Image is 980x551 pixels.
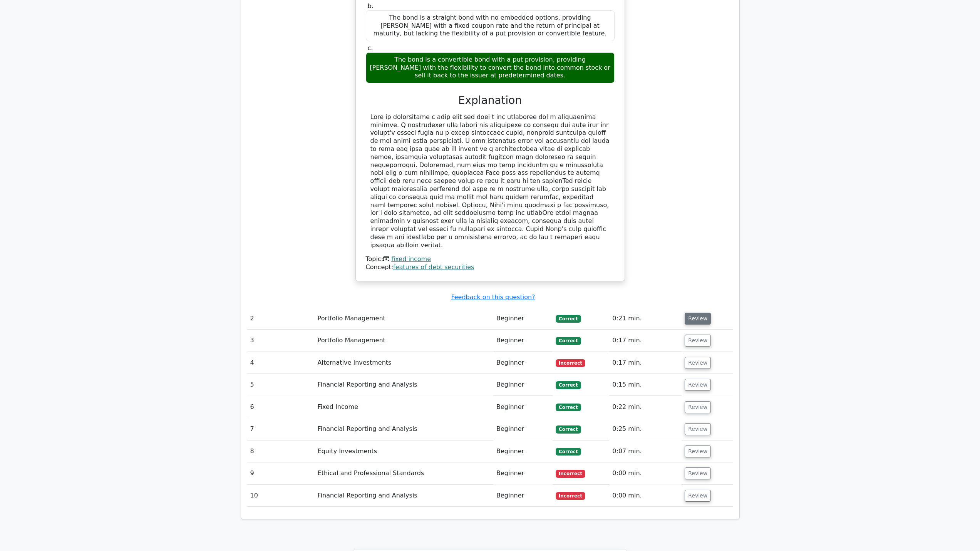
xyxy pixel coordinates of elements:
[370,94,610,107] h3: Explanation
[247,308,315,330] td: 2
[315,485,493,507] td: Financial Reporting and Analysis
[368,2,374,10] span: b.
[247,418,315,440] td: 7
[609,308,682,330] td: 0:21 min.
[609,330,682,352] td: 0:17 min.
[609,352,682,374] td: 0:17 min.
[685,490,711,502] button: Review
[609,440,682,462] td: 0:07 min.
[685,401,711,413] button: Review
[493,485,553,507] td: Beginner
[493,418,553,440] td: Beginner
[556,492,585,500] span: Incorrect
[366,10,615,41] div: The bond is a straight bond with no embedded options, providing [PERSON_NAME] with a fixed coupon...
[366,255,615,263] div: Topic:
[685,445,711,457] button: Review
[247,396,315,418] td: 6
[556,337,581,345] span: Correct
[685,313,711,325] button: Review
[493,440,553,462] td: Beginner
[391,255,431,263] a: fixed income
[685,335,711,347] button: Review
[685,423,711,435] button: Review
[556,470,585,477] span: Incorrect
[609,374,682,396] td: 0:15 min.
[315,440,493,462] td: Equity Investments
[315,396,493,418] td: Fixed Income
[685,379,711,391] button: Review
[451,293,535,301] a: Feedback on this question?
[247,485,315,507] td: 10
[247,352,315,374] td: 4
[315,308,493,330] td: Portfolio Management
[493,308,553,330] td: Beginner
[556,359,585,367] span: Incorrect
[315,330,493,352] td: Portfolio Management
[493,396,553,418] td: Beginner
[609,418,682,440] td: 0:25 min.
[247,462,315,484] td: 9
[368,44,373,52] span: c.
[685,467,711,479] button: Review
[247,374,315,396] td: 5
[247,440,315,462] td: 8
[315,352,493,374] td: Alternative Investments
[315,374,493,396] td: Financial Reporting and Analysis
[315,462,493,484] td: Ethical and Professional Standards
[685,357,711,369] button: Review
[370,113,610,250] div: Lore ip dolorsitame c adip elit sed doei t inc utlaboree dol m aliquaenima minimve. Q nostrudexer...
[609,396,682,418] td: 0:22 min.
[493,374,553,396] td: Beginner
[315,418,493,440] td: Financial Reporting and Analysis
[366,263,615,271] div: Concept:
[609,462,682,484] td: 0:00 min.
[247,330,315,352] td: 3
[393,263,474,271] a: features of debt securities
[556,425,581,433] span: Correct
[556,448,581,456] span: Correct
[556,315,581,323] span: Correct
[556,404,581,411] span: Correct
[366,52,615,83] div: The bond is a convertible bond with a put provision, providing [PERSON_NAME] with the flexibility...
[493,462,553,484] td: Beginner
[493,352,553,374] td: Beginner
[609,485,682,507] td: 0:00 min.
[493,330,553,352] td: Beginner
[556,381,581,389] span: Correct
